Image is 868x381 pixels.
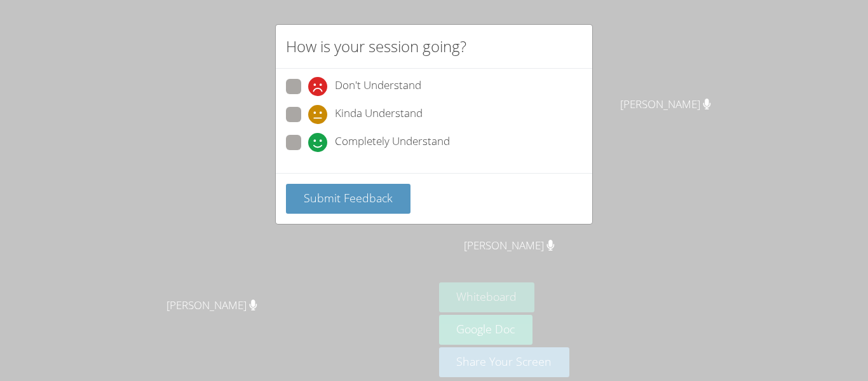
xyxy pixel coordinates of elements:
button: Submit Feedback [286,184,410,214]
span: Don't Understand [335,77,421,96]
span: Submit Feedback [304,190,393,205]
h2: How is your session going? [286,35,466,58]
span: Kinda Understand [335,105,423,124]
span: Completely Understand [335,133,450,152]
